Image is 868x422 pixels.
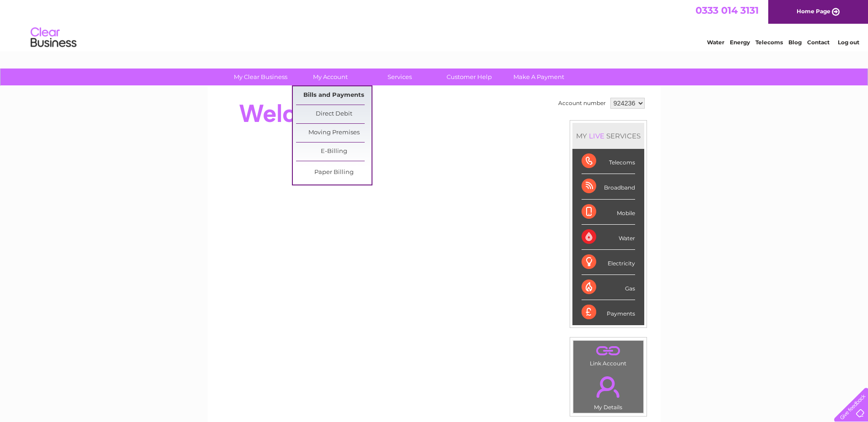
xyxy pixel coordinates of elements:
[582,225,635,250] div: Water
[695,5,759,16] a: 0333 014 3131
[807,39,830,46] a: Contact
[296,164,372,182] a: Paper Billing
[582,200,635,225] div: Mobile
[587,132,606,140] div: LIVE
[582,300,635,325] div: Payments
[582,149,635,174] div: Telecoms
[582,275,635,300] div: Gas
[582,174,635,199] div: Broadband
[576,371,641,403] a: .
[362,69,437,85] a: Services
[556,95,608,111] td: Account number
[292,69,368,85] a: My Account
[30,24,77,52] img: logo.png
[755,39,783,46] a: Telecoms
[576,343,641,359] a: .
[573,340,644,369] td: Link Account
[296,86,372,105] a: Bills and Payments
[838,39,859,46] a: Log out
[296,105,372,123] a: Direct Debit
[296,124,372,142] a: Moving Premises
[296,142,372,161] a: E-Billing
[572,123,644,149] div: MY SERVICES
[573,369,644,413] td: My Details
[788,39,802,46] a: Blog
[582,250,635,275] div: Electricity
[218,5,651,44] div: Clear Business is a trading name of Verastar Limited (registered in [GEOGRAPHIC_DATA] No. 3667643...
[431,69,507,85] a: Customer Help
[730,39,750,46] a: Energy
[707,39,724,46] a: Water
[223,69,298,85] a: My Clear Business
[501,69,577,85] a: Make A Payment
